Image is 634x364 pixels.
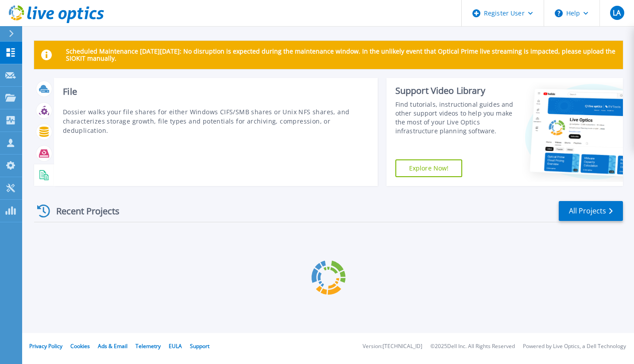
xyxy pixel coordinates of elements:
a: Support [190,342,209,350]
a: EULA [169,342,182,350]
p: Scheduled Maintenance [DATE][DATE]: No disruption is expected during the maintenance window. In t... [66,48,616,62]
a: All Projects [559,201,623,221]
div: Recent Projects [34,200,131,222]
a: Explore Now! [395,159,463,177]
span: LA [613,9,621,16]
a: Privacy Policy [29,342,62,350]
li: Powered by Live Optics, a Dell Technology [523,344,626,349]
li: © 2025 Dell Inc. All Rights Reserved [430,344,515,349]
a: Ads & Email [98,342,128,350]
p: Dossier walks your file shares for either Windows CIFS/SMB shares or Unix NFS shares, and charact... [63,107,369,135]
li: Version: [TECHNICAL_ID] [363,344,422,349]
h3: File [63,87,369,97]
div: Support Video Library [395,85,514,97]
a: Telemetry [135,342,161,350]
div: Find tutorials, instructional guides and other support videos to help you make the most of your L... [395,100,514,136]
a: Cookies [70,342,90,350]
